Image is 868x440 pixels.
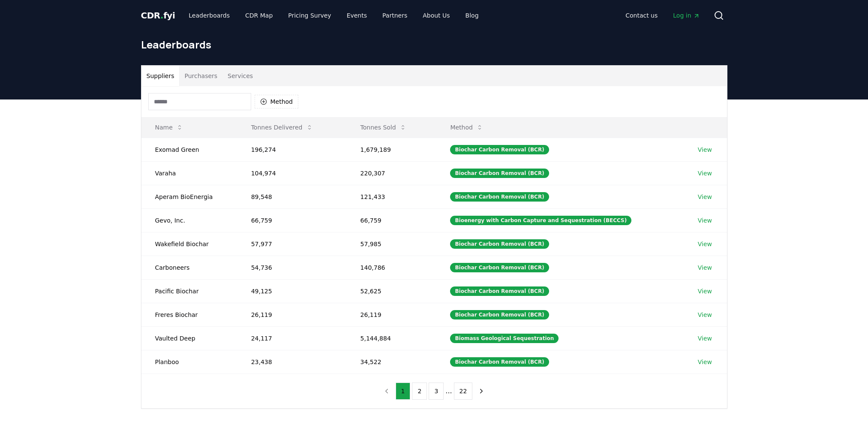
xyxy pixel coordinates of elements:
[347,208,437,232] td: 66,759
[141,256,237,279] td: Carboneers
[443,119,490,136] button: Method
[141,208,237,232] td: Gevo, Inc.
[429,383,444,400] button: 3
[698,287,712,295] a: View
[238,8,279,23] a: CDR Map
[698,169,712,178] a: View
[179,66,222,86] button: Purchasers
[450,192,549,202] div: Biochar Carbon Removal (BCR)
[237,161,347,185] td: 104,974
[281,8,338,23] a: Pricing Survey
[450,334,559,343] div: Biomass Geological Sequestration
[445,386,452,396] li: ...
[450,145,549,154] div: Biochar Carbon Removal (BCR)
[698,334,712,343] a: View
[141,9,175,21] a: CDR.fyi
[340,8,374,23] a: Events
[148,119,190,136] button: Name
[698,216,712,225] a: View
[141,232,237,256] td: Wakefield Biochar
[347,303,437,326] td: 26,119
[416,8,457,23] a: About Us
[141,279,237,303] td: Pacific Biochar
[450,216,631,225] div: Bioenergy with Carbon Capture and Sequestration (BECCS)
[698,240,712,248] a: View
[244,119,320,136] button: Tonnes Delivered
[450,286,549,296] div: Biochar Carbon Removal (BCR)
[222,66,258,86] button: Services
[237,138,347,161] td: 196,274
[237,303,347,326] td: 26,119
[698,145,712,154] a: View
[237,326,347,350] td: 24,117
[450,357,549,367] div: Biochar Carbon Removal (BCR)
[354,119,413,136] button: Tonnes Sold
[450,239,549,249] div: Biochar Carbon Removal (BCR)
[619,8,706,23] nav: Main
[459,8,486,23] a: Blog
[347,279,437,303] td: 52,625
[141,38,727,51] h1: Leaderboards
[237,256,347,279] td: 54,736
[141,185,237,208] td: Aperam BioEnergia
[141,350,237,374] td: Planboo
[237,232,347,256] td: 57,977
[347,138,437,161] td: 1,679,189
[450,310,549,319] div: Biochar Carbon Removal (BCR)
[698,310,712,319] a: View
[141,138,237,161] td: Exomad Green
[698,193,712,201] a: View
[698,263,712,272] a: View
[375,8,414,23] a: Partners
[347,232,437,256] td: 57,985
[141,10,175,21] span: CDR fyi
[237,208,347,232] td: 66,759
[673,11,700,20] span: Log in
[141,66,180,86] button: Suppliers
[347,161,437,185] td: 220,307
[160,10,163,21] span: .
[474,383,489,400] button: next page
[347,185,437,208] td: 121,433
[412,383,427,400] button: 2
[450,263,549,272] div: Biochar Carbon Removal (BCR)
[454,383,473,400] button: 22
[666,8,706,23] a: Log in
[396,383,411,400] button: 1
[347,326,437,350] td: 5,144,884
[619,8,664,23] a: Contact us
[141,303,237,326] td: Freres Biochar
[255,95,299,108] button: Method
[450,169,549,178] div: Biochar Carbon Removal (BCR)
[347,256,437,279] td: 140,786
[237,350,347,374] td: 23,438
[141,161,237,185] td: Varaha
[698,358,712,366] a: View
[182,8,485,23] nav: Main
[141,326,237,350] td: Vaulted Deep
[237,185,347,208] td: 89,548
[182,8,237,23] a: Leaderboards
[237,279,347,303] td: 49,125
[347,350,437,374] td: 34,522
